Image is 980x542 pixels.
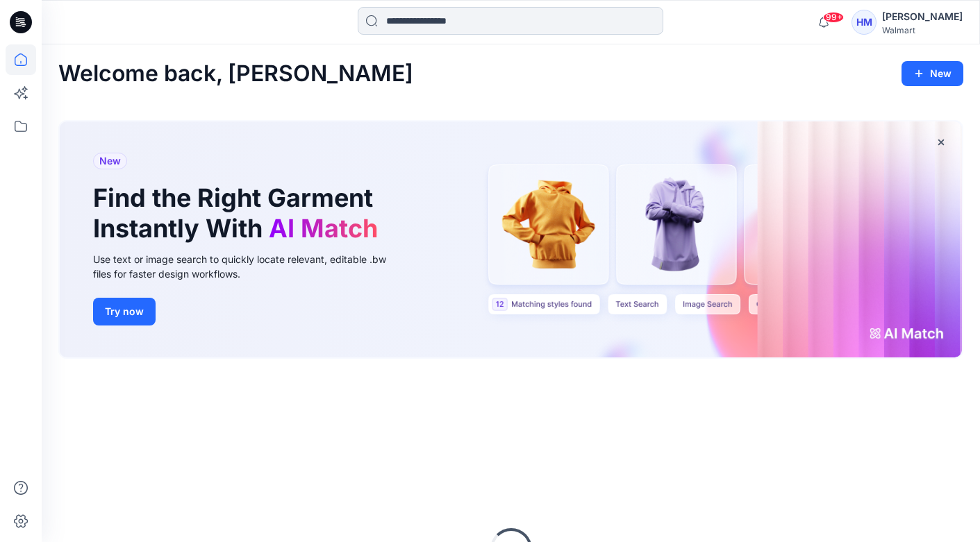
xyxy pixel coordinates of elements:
[852,10,877,35] div: HM
[882,25,963,35] div: Walmart
[93,252,406,281] div: Use text or image search to quickly locate relevant, editable .bw files for faster design workflows.
[823,12,844,23] span: 99+
[882,8,963,25] div: [PERSON_NAME]
[93,183,385,243] h1: Find the Right Garment Instantly With
[93,298,156,325] button: Try now
[99,153,121,169] span: New
[902,61,963,86] button: New
[269,213,378,244] span: AI Match
[58,61,413,87] h2: Welcome back, [PERSON_NAME]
